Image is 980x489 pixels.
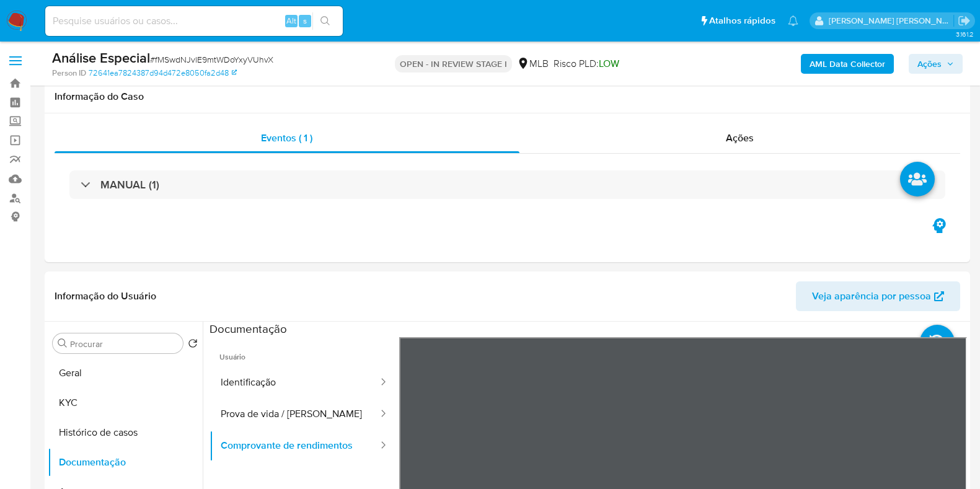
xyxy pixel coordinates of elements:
button: Ações [909,54,963,74]
span: Atalhos rápidos [709,14,775,27]
h3: MANUAL (1) [100,178,159,192]
b: Análise Especial [52,48,150,68]
div: MANUAL (1) [69,170,945,199]
div: MLB [517,57,549,71]
input: Procurar [70,338,178,350]
h1: Informação do Usuário [55,290,156,302]
button: KYC [48,388,203,418]
span: Ações [917,54,942,74]
p: viviane.jdasilva@mercadopago.com.br [829,15,954,27]
button: Geral [48,358,203,388]
span: LOW [599,56,619,71]
span: # fMSwdNJvlE9mtWDoYxyVUhvX [150,53,273,66]
button: Documentação [48,447,203,477]
button: Veja aparência por pessoa [796,281,960,311]
span: Eventos ( 1 ) [261,131,312,145]
button: Histórico de casos [48,418,203,447]
b: Person ID [52,68,86,79]
span: Alt [286,15,296,27]
button: Retornar ao pedido padrão [188,338,198,352]
a: Notificações [788,15,798,26]
a: Sair [958,14,971,27]
b: AML Data Collector [810,54,885,74]
input: Pesquise usuários ou casos... [45,13,343,29]
p: OPEN - IN REVIEW STAGE I [395,55,512,73]
button: Procurar [58,338,68,348]
span: s [303,15,307,27]
a: 72641ea7824387d94d472e8050fa2d48 [89,68,237,79]
h1: Informação do Caso [55,90,960,103]
span: Veja aparência por pessoa [812,281,931,311]
button: search-icon [312,12,338,30]
button: AML Data Collector [801,54,894,74]
span: Risco PLD: [554,57,619,71]
span: Ações [726,131,754,145]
